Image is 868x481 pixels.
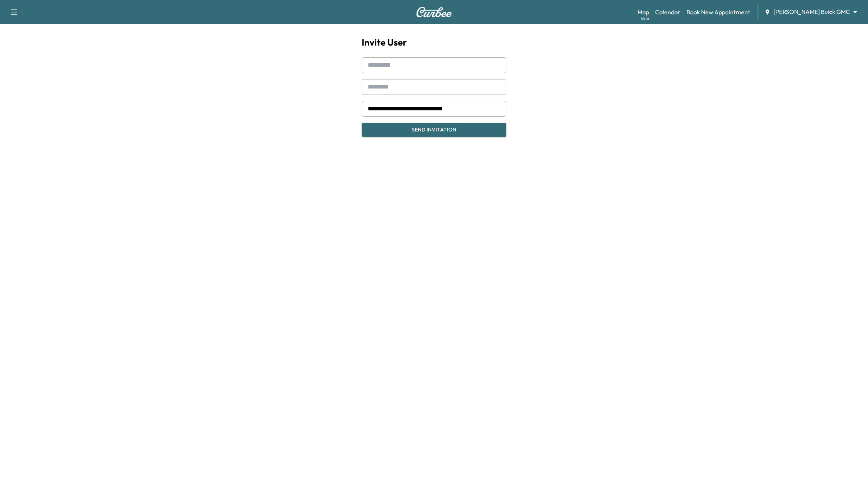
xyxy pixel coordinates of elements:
button: Send Invitation [362,123,506,137]
div: Beta [641,15,649,21]
h1: Invite User [362,36,506,48]
span: [PERSON_NAME] Buick GMC [773,8,850,16]
a: MapBeta [637,8,649,17]
img: Curbee Logo [416,7,452,17]
a: Book New Appointment [686,8,750,17]
a: Calendar [655,8,680,17]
